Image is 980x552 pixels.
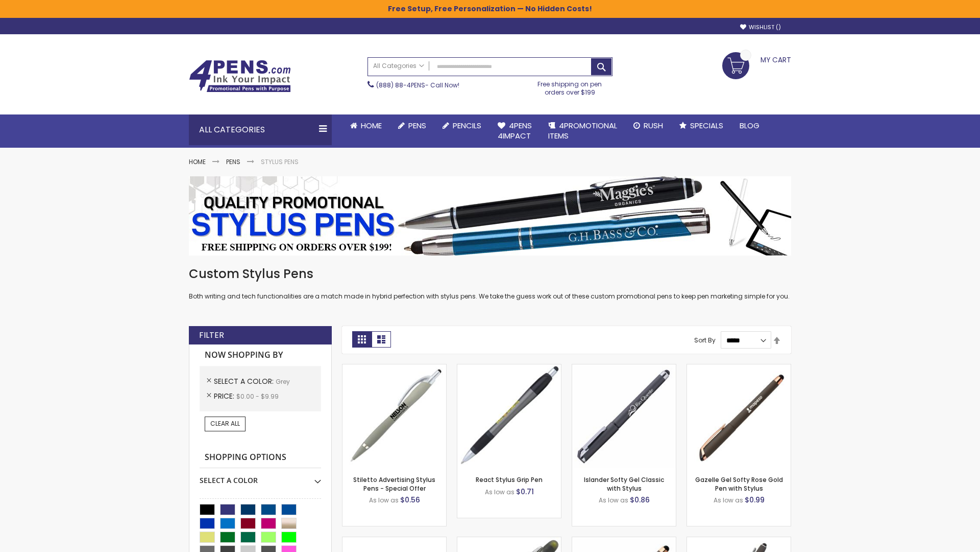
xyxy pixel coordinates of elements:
span: Select A Color [214,376,276,386]
a: Rush [625,114,671,137]
strong: Now Shopping by [200,344,321,366]
a: Stiletto Advertising Stylus Pens-Grey [342,364,446,373]
span: $0.71 [516,487,534,497]
strong: Filter [199,330,224,341]
img: Islander Softy Gel Classic with Stylus-Grey [572,364,676,468]
a: Home [342,114,390,137]
a: Wishlist [740,24,781,31]
span: Grey [276,377,290,386]
span: As low as [369,496,399,504]
span: Rush [644,120,663,131]
span: Clear All [210,419,240,428]
span: All Categories [373,62,424,70]
span: $0.00 - $9.99 [236,392,279,401]
a: (888) 88-4PENS [376,81,425,89]
a: Pencils [434,114,489,137]
div: Both writing and tech functionalities are a match made in hybrid perfection with stylus pens. We ... [189,266,791,301]
span: $0.86 [630,495,650,505]
a: Gazelle Gel Softy Rose Gold Pen with Stylus-Grey [687,364,791,373]
span: Pencils [453,120,481,131]
a: Souvenir® Jalan Highlighter Stylus Pen Combo-Grey [457,537,561,545]
a: Pens [226,157,240,166]
a: React Stylus Grip Pen-Grey [457,364,561,373]
a: Custom Soft Touch® Metal Pens with Stylus-Grey [687,537,791,545]
a: Gazelle Gel Softy Rose Gold Pen with Stylus [695,475,783,492]
h1: Custom Stylus Pens [189,266,791,282]
strong: Grid [352,331,372,348]
div: Select A Color [200,468,321,486]
span: Blog [740,120,759,131]
a: Islander Softy Gel Classic with Stylus-Grey [572,364,676,373]
span: Pens [408,120,426,131]
span: As low as [714,496,743,504]
div: All Categories [189,114,332,145]
img: React Stylus Grip Pen-Grey [457,364,561,468]
a: Clear All [205,417,246,431]
div: Free shipping on pen orders over $199 [527,76,613,97]
span: - Call Now! [376,81,459,89]
a: Specials [671,114,731,137]
a: Islander Softy Gel Classic with Stylus [584,475,664,492]
strong: Shopping Options [200,447,321,469]
img: Stiletto Advertising Stylus Pens-Grey [342,364,446,468]
a: 4Pens4impact [489,114,540,148]
a: Cyber Stylus 0.7mm Fine Point Gel Grip Pen-Grey [342,537,446,545]
span: $0.99 [745,495,765,505]
a: React Stylus Grip Pen [476,475,543,484]
a: Home [189,157,206,166]
strong: Stylus Pens [261,157,299,166]
span: Price [214,391,236,401]
span: Home [361,120,382,131]
a: Blog [731,114,768,137]
span: 4PROMOTIONAL ITEMS [548,120,617,141]
span: $0.56 [400,495,420,505]
label: Sort By [694,336,716,344]
span: 4Pens 4impact [498,120,532,141]
img: Gazelle Gel Softy Rose Gold Pen with Stylus-Grey [687,364,791,468]
img: Stylus Pens [189,176,791,256]
span: As low as [485,488,514,496]
a: Islander Softy Rose Gold Gel Pen with Stylus-Grey [572,537,676,545]
a: Stiletto Advertising Stylus Pens - Special Offer [353,475,435,492]
span: Specials [690,120,723,131]
a: Pens [390,114,434,137]
img: 4Pens Custom Pens and Promotional Products [189,60,291,93]
a: All Categories [368,58,429,75]
a: 4PROMOTIONALITEMS [540,114,625,148]
span: As low as [599,496,628,504]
